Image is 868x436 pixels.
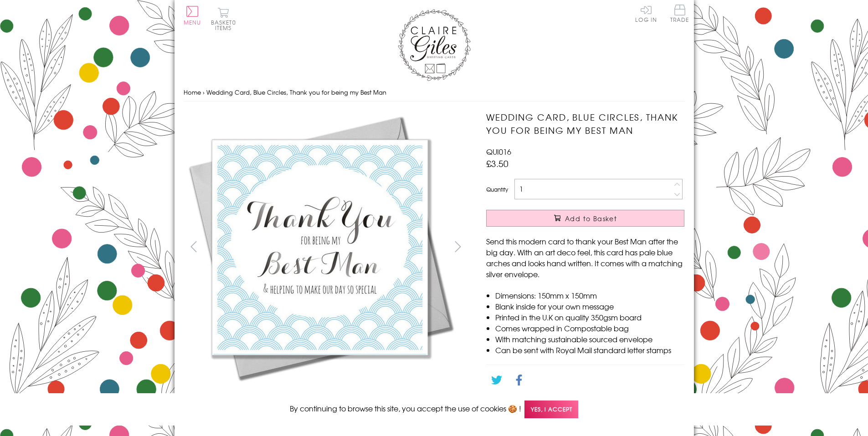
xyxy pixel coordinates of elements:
[447,236,468,257] button: next
[215,18,236,32] span: 0 items
[670,5,689,24] a: Trade
[184,83,685,102] nav: breadcrumbs
[670,5,689,22] span: Trade
[495,301,684,312] li: Blank inside for your own message
[495,345,684,355] li: Can be sent with Royal Mail standard letter stamps
[495,290,684,301] li: Dimensions: 150mm x 150mm
[398,9,471,81] img: Claire Giles Greetings Cards
[206,88,386,96] span: Wedding Card, Blue Circles, Thank you for being my Best Man
[211,7,236,30] button: Basket0 items
[524,401,578,418] span: Yes, I accept
[184,6,201,25] button: Menu
[486,185,508,193] label: Quantity
[184,111,457,384] img: Wedding Card, Blue Circles, Thank you for being my Best Man
[203,88,205,96] span: ›
[184,88,201,96] a: Home
[495,323,684,334] li: Comes wrapped in Compostable bag
[486,157,508,170] span: £3.50
[565,214,617,223] span: Add to Basket
[486,210,684,227] button: Add to Basket
[486,236,684,279] p: Send this modern card to thank your Best Man after the big day. With an art deco feel, this card ...
[184,18,201,26] span: Menu
[495,312,684,323] li: Printed in the U.K on quality 350gsm board
[486,111,684,137] h1: Wedding Card, Blue Circles, Thank you for being my Best Man
[184,236,204,257] button: prev
[495,334,684,345] li: With matching sustainable sourced envelope
[635,5,657,22] a: Log In
[486,146,511,157] span: QUI016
